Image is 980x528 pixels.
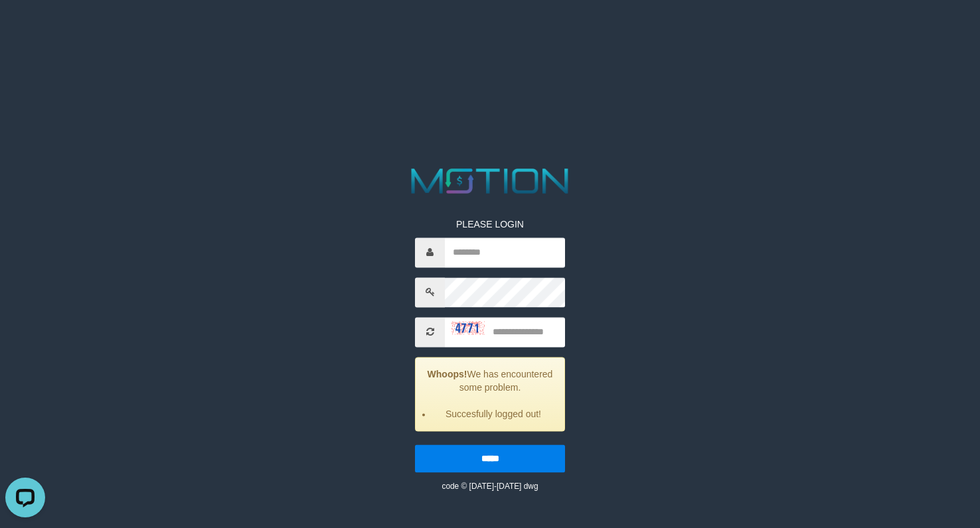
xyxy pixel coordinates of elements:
div: We has encountered some problem. [415,357,565,431]
strong: Whoops! [428,369,467,379]
img: captcha [451,322,485,335]
small: code © [DATE]-[DATE] dwg [442,482,538,491]
img: MOTION_logo.png [404,164,576,198]
button: Open LiveChat chat widget [5,5,45,45]
p: PLEASE LOGIN [415,218,565,231]
li: Succesfully logged out! [432,407,554,421]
